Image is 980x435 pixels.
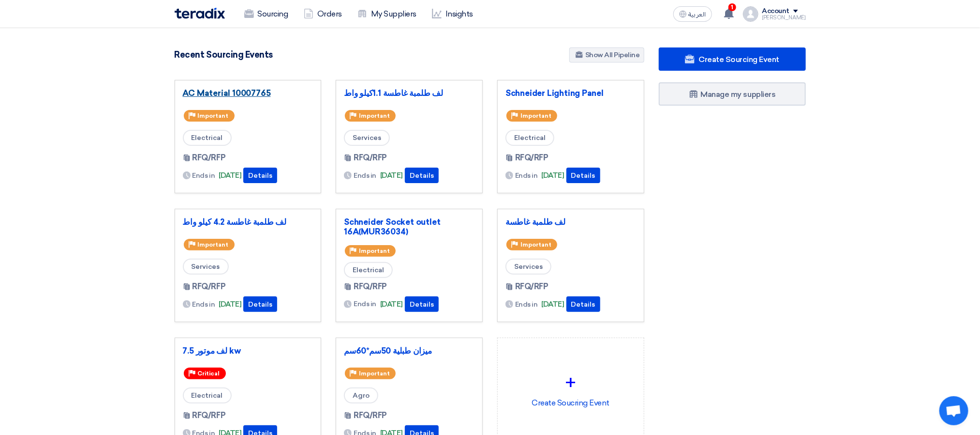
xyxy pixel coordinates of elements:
[175,8,225,19] img: Teradix logo
[698,55,779,64] span: Create Sourcing Event
[380,299,403,310] span: [DATE]
[566,296,600,312] button: Details
[659,82,806,106] a: Manage my suppliers
[243,168,277,183] button: Details
[505,217,636,227] a: لف طلمبة غاطسة
[515,281,549,293] span: RFQ/RFP
[405,168,439,183] button: Details
[689,11,706,18] span: العربية
[505,346,636,431] div: Create Soucring Event
[243,296,277,312] button: Details
[542,299,564,310] span: [DATE]
[183,388,232,404] span: Electrical
[515,171,538,181] span: Ends in
[405,296,439,312] button: Details
[762,15,806,20] div: [PERSON_NAME]
[359,370,390,377] span: Important
[183,346,313,356] a: لف موتور 7.5 kw
[183,88,313,98] a: AC Material 10007765
[198,112,229,119] span: Important
[354,299,376,309] span: Ends in
[542,170,564,181] span: [DATE]
[520,241,551,248] span: Important
[359,112,390,119] span: Important
[175,49,273,60] h4: Recent Sourcing Events
[569,47,644,62] a: Show All Pipeline
[424,3,481,25] a: Insights
[183,259,229,275] span: Services
[193,410,226,421] span: RFQ/RFP
[354,171,376,181] span: Ends in
[673,6,712,22] button: العربية
[193,299,215,310] span: Ends in
[380,170,403,181] span: [DATE]
[296,3,350,25] a: Orders
[344,346,475,356] a: ميزان طبلية 50سم*60سم
[193,281,226,293] span: RFQ/RFP
[344,388,378,404] span: Agro
[359,248,390,254] span: Important
[520,112,551,119] span: Important
[762,7,790,16] div: Account
[344,217,475,236] a: Schneider Socket outlet 16A(MUR36034)
[237,3,296,25] a: Sourcing
[344,262,393,278] span: Electrical
[198,241,229,248] span: Important
[344,88,475,98] a: لف طلمبة غاطسة 1.1كيلو واط
[939,396,968,425] a: Open chat
[193,171,215,181] span: Ends in
[505,130,554,146] span: Electrical
[515,299,538,310] span: Ends in
[198,370,220,377] span: Critical
[743,6,758,22] img: profile_test.png
[354,410,387,421] span: RFQ/RFP
[515,152,549,164] span: RFQ/RFP
[354,152,387,164] span: RFQ/RFP
[193,152,226,164] span: RFQ/RFP
[505,368,636,397] div: +
[505,88,636,98] a: Schneider Lighting Panel
[354,281,387,293] span: RFQ/RFP
[219,299,241,310] span: [DATE]
[566,168,600,183] button: Details
[219,170,241,181] span: [DATE]
[350,3,424,25] a: My Suppliers
[505,259,551,275] span: Services
[344,130,390,146] span: Services
[183,130,232,146] span: Electrical
[183,217,313,227] a: لف طلمبة غاطسة 4.2 كيلو واط
[728,3,736,11] span: 1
